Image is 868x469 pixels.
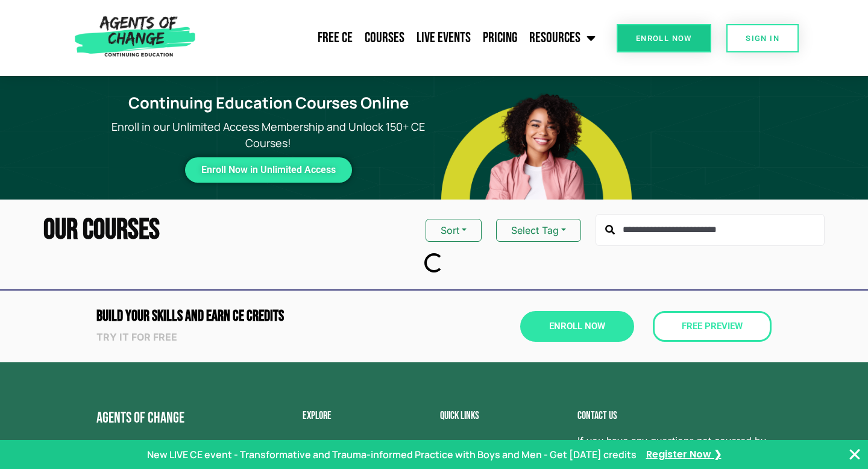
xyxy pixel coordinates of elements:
h2: Build Your Skills and Earn CE CREDITS [96,309,428,324]
span: Enroll Now in Unlimited Access [201,167,336,173]
span: Free Preview [682,322,743,331]
a: Courses [359,23,410,53]
button: Select Tag [496,219,581,242]
h2: Explore [303,411,428,421]
p: Enroll in our Unlimited Access Membership and Unlock 150+ CE Courses! [102,119,434,151]
a: FAQs [440,433,565,461]
a: Enroll Now [520,311,634,342]
a: About [303,433,428,461]
a: Enroll Now in Unlimited Access [185,157,352,183]
button: Sort [426,219,482,242]
a: Resources [523,23,602,53]
button: Close Banner [848,447,862,462]
a: Free CE [312,23,359,53]
h4: Agents of Change [96,411,242,426]
a: Pricing [477,23,523,53]
span: Enroll Now [549,322,605,331]
nav: Menu [201,23,602,53]
a: Live Events [410,23,477,53]
span: Enroll Now [636,34,692,42]
a: Register Now ❯ [646,448,722,461]
h2: Our Courses [43,216,160,245]
a: Free Preview [653,311,772,342]
strong: Try it for free [96,331,177,343]
a: Enroll Now [617,24,711,52]
h2: Contact us [577,411,772,421]
p: New LIVE CE event - Transformative and Trauma-informed Practice with Boys and Men - Get [DATE] cr... [147,447,637,462]
h1: Continuing Education Courses Online [110,94,427,113]
a: SIGN IN [726,24,799,52]
h2: Quick Links [440,411,565,421]
span: SIGN IN [746,34,779,42]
